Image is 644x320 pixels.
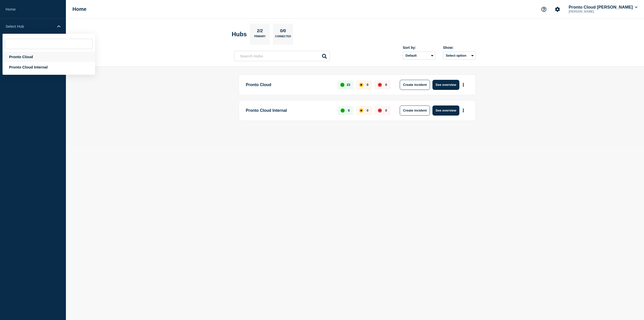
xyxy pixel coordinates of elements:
p: Primary [254,35,266,40]
p: Connected [275,35,291,40]
p: 2/2 [255,28,265,35]
div: affected [359,83,363,87]
p: 0 [367,109,368,112]
div: down [378,83,382,87]
button: More actions [460,80,467,89]
div: affected [359,109,363,113]
button: Select option [443,52,476,60]
p: Pronto Cloud Internal [246,105,332,116]
div: Pronto Cloud [3,52,95,62]
p: Select Hub [6,24,54,28]
div: up [340,83,344,87]
p: 0 [385,83,387,87]
button: Create incident [400,80,430,90]
button: Pronto Cloud [PERSON_NAME] [568,5,639,10]
button: See overview [432,105,459,116]
button: See overview [432,80,459,90]
select: Sort by [403,52,435,60]
p: [PERSON_NAME] [568,10,620,13]
p: 0 [367,83,368,87]
p: 0 [385,109,387,112]
div: Pronto Cloud Internal [3,62,95,72]
div: Sort by: [403,46,435,50]
div: up [341,109,345,113]
button: Create incident [400,105,430,116]
p: 0/0 [278,28,288,35]
button: Support [539,4,549,15]
p: 23 [347,83,350,87]
button: More actions [460,106,467,115]
div: down [378,109,382,113]
p: Pronto Cloud [246,80,332,90]
h2: Hubs [232,31,247,38]
div: Show: [443,46,476,50]
button: Account settings [552,4,563,15]
p: 6 [348,109,350,112]
input: Search Hubs [234,51,330,61]
h1: Home [72,6,87,12]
